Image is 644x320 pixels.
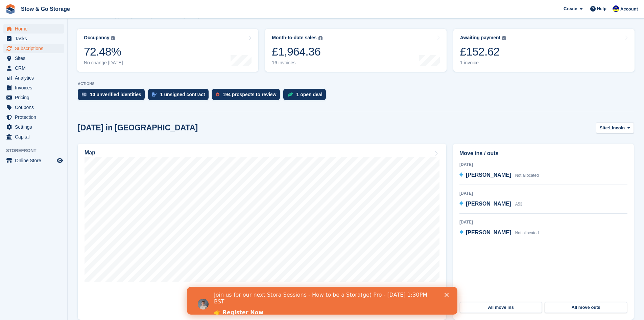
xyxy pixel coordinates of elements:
span: [PERSON_NAME] [466,172,511,178]
img: icon-info-grey-7440780725fd019a000dd9b08b2336e03edf1995a4989e88bcd33f0948082b44.svg [111,36,115,40]
span: Create [564,5,577,12]
div: £1,964.36 [272,45,322,59]
iframe: Intercom live chat banner [187,287,457,315]
img: deal-1b604bf984904fb50ccaf53a9ad4b4a5d6e5aea283cecdc64d6e3604feb123c2.svg [287,92,293,97]
span: Storefront [6,147,67,154]
div: [DATE] [459,190,627,196]
img: contract_signature_icon-13c848040528278c33f63329250d36e43548de30e8caae1d1a13099fd9432cc5.svg [152,92,157,97]
h2: [DATE] in [GEOGRAPHIC_DATA] [78,123,198,132]
span: Home [15,24,55,34]
a: [PERSON_NAME] Not allocated [459,229,539,237]
span: Pricing [15,93,55,102]
span: Coupons [15,103,55,112]
h2: Move ins / outs [459,149,627,157]
span: CRM [15,63,55,73]
div: 1 open deal [296,92,323,97]
a: 1 open deal [283,89,329,104]
div: Occupancy [84,35,109,41]
span: Online Store [15,156,55,165]
a: Occupancy 72.48% No change [DATE] [77,29,258,72]
a: menu [3,83,64,92]
a: All move ins [460,302,542,313]
span: A53 [515,202,522,207]
span: Not allocated [515,173,539,178]
div: 10 unverified identities [90,92,141,97]
a: Stow & Go Storage [18,3,73,15]
a: menu [3,112,64,122]
a: 👉 Register Now [27,22,76,30]
img: icon-info-grey-7440780725fd019a000dd9b08b2336e03edf1995a4989e88bcd33f0948082b44.svg [502,36,506,40]
span: Capital [15,132,55,142]
span: Invoices [15,83,55,92]
span: [PERSON_NAME] [466,230,511,235]
span: Site: [600,125,609,131]
a: 194 prospects to review [212,89,283,104]
span: Sites [15,54,55,63]
span: Settings [15,122,55,132]
span: Not allocated [515,231,539,235]
button: Site: Lincoln [596,122,634,133]
span: Analytics [15,73,55,83]
a: Preview store [56,156,64,165]
span: Account [620,6,638,13]
div: £152.62 [460,45,506,59]
img: Rob Good-Stephenson [613,5,619,12]
div: No change [DATE] [84,60,123,66]
a: 1 unsigned contract [148,89,212,104]
div: [DATE] [459,219,627,225]
span: Help [597,5,606,12]
a: menu [3,44,64,53]
span: [PERSON_NAME] [466,201,511,207]
a: 10 unverified identities [78,89,148,104]
a: [PERSON_NAME] A53 [459,200,522,209]
div: [DATE] [459,162,627,168]
a: menu [3,24,64,34]
a: menu [3,132,64,142]
a: menu [3,73,64,83]
a: menu [3,122,64,132]
a: menu [3,63,64,73]
div: 1 invoice [460,60,506,66]
a: menu [3,93,64,102]
a: All move outs [545,302,627,313]
img: icon-info-grey-7440780725fd019a000dd9b08b2336e03edf1995a4989e88bcd33f0948082b44.svg [318,36,323,40]
a: Map [78,144,446,320]
span: Tasks [15,34,55,43]
a: menu [3,54,64,63]
span: Subscriptions [15,44,55,53]
div: 16 invoices [272,60,322,66]
span: Lincoln [609,125,625,131]
div: 72.48% [84,45,123,59]
div: 1 unsigned contract [160,92,205,97]
div: Month-to-date sales [272,35,316,41]
p: ACTIONS [78,82,634,86]
a: menu [3,156,64,165]
a: [PERSON_NAME] Not allocated [459,171,539,180]
div: 194 prospects to review [223,92,277,97]
a: Month-to-date sales £1,964.36 16 invoices [265,29,446,72]
h2: Map [85,150,95,156]
div: Close [258,6,264,10]
a: menu [3,34,64,43]
a: menu [3,103,64,112]
img: stora-icon-8386f47178a22dfd0bd8f6a31ec36ba5ce8667c1dd55bd0f319d3a0aa187defe.svg [5,4,16,14]
img: prospect-51fa495bee0391a8d652442698ab0144808aea92771e9ea1ae160a38d050c398.svg [216,92,219,97]
div: Awaiting payment [460,35,501,41]
img: verify_identity-adf6edd0f0f0b5bbfe63781bf79b02c33cf7c696d77639b501bdc392416b5a36.svg [82,92,87,97]
span: Protection [15,112,55,122]
a: Awaiting payment £152.62 1 invoice [453,29,635,72]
